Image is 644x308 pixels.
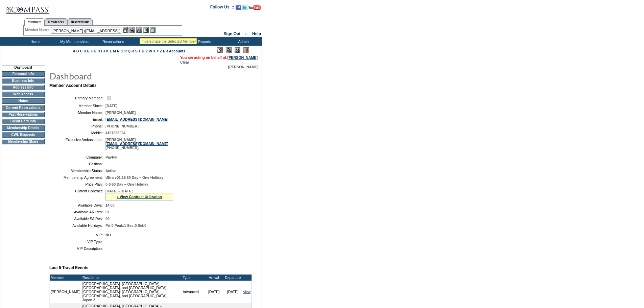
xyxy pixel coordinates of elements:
[2,78,45,84] td: Business Info
[81,275,182,281] td: Residence
[52,233,103,237] td: VIP:
[182,275,205,281] td: Type
[105,175,163,180] span: Ultra v01.15 60 Day – One Holiday
[228,65,258,69] span: [PERSON_NAME]
[205,281,223,303] td: [DATE]
[105,131,125,135] span: 4107085064
[145,49,148,53] a: V
[2,132,45,138] td: CWL Requests
[235,47,240,53] img: Impersonate
[98,49,100,53] a: H
[223,31,240,36] a: Sign Out
[101,49,102,53] a: I
[105,104,117,108] span: [DATE]
[52,124,103,128] td: Phone:
[73,49,75,53] a: A
[105,138,168,150] span: [PERSON_NAME] [PHONE_NUMBER]
[52,182,103,186] td: Price Plan:
[2,71,45,77] td: Personal Info
[52,223,103,228] td: Available Holidays:
[105,111,136,115] span: [PERSON_NAME]
[132,49,134,53] a: R
[84,49,86,53] a: D
[52,117,103,121] td: Email:
[67,18,93,25] a: Reservations
[52,162,103,166] td: Position:
[2,105,45,111] td: Current Reservations
[45,18,67,25] a: Residences
[184,37,223,46] td: Reports
[105,182,148,186] span: 0-0 60 Day – One Holiday
[2,139,45,144] td: Membership Share
[242,7,247,11] a: Follow us on Twitter
[243,47,249,53] img: Log Concern/Member Elevation
[105,203,115,207] span: 14.00
[217,47,223,53] img: Edit Mode
[210,4,234,12] td: Follow Us ::
[128,49,130,53] a: Q
[223,37,262,46] td: Admin
[2,98,45,104] td: Notes
[52,104,103,108] td: Member Since:
[105,210,110,214] span: 97
[52,217,103,221] td: Available SA Res:
[248,7,261,11] a: Subscribe to our YouTube Channel
[141,39,196,43] div: Impersonate the Selected Member
[252,31,261,36] a: Help
[160,49,162,53] a: Z
[80,49,82,53] a: C
[153,49,156,53] a: X
[52,203,103,207] td: Available Days:
[121,49,123,53] a: O
[52,131,103,135] td: Mobile:
[105,155,117,159] span: PayPal
[52,138,103,150] td: Exclusive Ambassador:
[52,189,103,200] td: Current Contract:
[24,18,45,26] a: Members
[123,27,128,33] img: b_edit.gif
[205,275,223,281] td: Arrival
[226,47,232,53] img: View Mode
[182,281,205,303] td: Advanced
[52,240,103,244] td: VIP Type:
[25,27,51,33] div: Member Name:
[117,49,120,53] a: N
[129,27,135,33] img: View
[248,5,261,10] img: Subscribe to our YouTube Channel
[245,31,248,36] span: ::
[117,195,162,199] a: » View Contract Utilization
[2,125,45,131] td: Membership Details
[149,49,152,53] a: W
[49,83,97,88] b: Member Account Details
[52,95,103,101] td: Primary Member:
[52,210,103,214] td: Available AR Res:
[243,290,251,294] a: view
[105,223,146,228] span: Pri:0 Peak:1 Sec:0 Sel:0
[52,246,103,251] td: VIP Description:
[136,27,142,33] img: Impersonate
[91,49,93,53] a: F
[105,233,111,237] span: NO
[49,69,184,82] img: pgTtlDashboard.gif
[52,175,103,180] td: Membership Agreement:
[150,27,156,33] img: b_calculator.gif
[50,275,81,281] td: Member
[180,60,189,64] a: Clear
[105,169,116,173] span: Active
[2,92,45,97] td: Web Access
[236,7,241,11] a: Become our fan on Facebook
[124,49,127,53] a: P
[94,49,96,53] a: G
[135,49,138,53] a: S
[142,49,144,53] a: U
[52,111,103,115] td: Member Name:
[50,281,81,303] td: [PERSON_NAME]
[242,5,247,10] img: Follow us on Twitter
[113,49,116,53] a: M
[15,37,54,46] td: Home
[157,49,159,53] a: Y
[54,37,93,46] td: My Memberships
[143,27,149,33] img: Reservations
[49,265,88,270] b: Last 5 Travel Events
[2,119,45,124] td: Credit Card Info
